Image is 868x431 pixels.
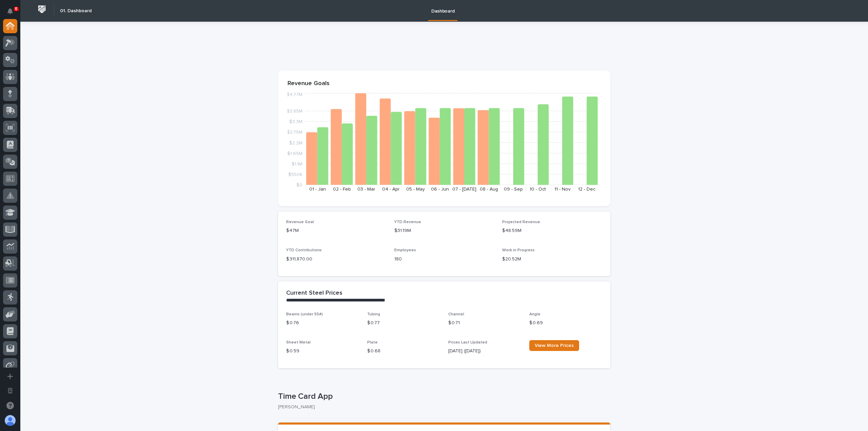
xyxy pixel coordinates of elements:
[286,340,311,345] span: Sheet Metal
[502,256,602,263] p: $20.52M
[286,290,342,297] h2: Current Steel Prices
[406,187,425,192] text: 05 - May
[288,172,302,177] tspan: $550K
[333,187,351,192] text: 02 - Feb
[3,398,17,413] button: Open support chat
[367,340,378,345] span: Plate
[14,109,37,116] span: Help Docs
[7,38,123,49] p: How can we help?
[7,7,20,20] img: Stacker
[394,248,416,252] span: Employees
[535,343,574,348] span: View More Prices
[3,413,17,428] button: users-avatar
[36,3,48,16] img: Workspace Logo
[287,151,302,156] tspan: $1.65M
[502,227,602,234] p: $48.59M
[431,187,449,192] text: 06 - Jun
[367,319,440,327] p: $ 0.77
[7,110,12,115] div: 📖
[448,319,521,327] p: $ 0.71
[286,312,323,316] span: Beams (under 55#)
[504,187,523,192] text: 09 - Sep
[529,319,602,327] p: $ 0.69
[448,340,487,345] span: Prices Last Updated
[286,319,359,327] p: $ 0.76
[42,110,48,115] div: 🔗
[115,78,123,86] button: Start new chat
[40,106,89,119] a: 🔗Onboarding Call
[286,227,386,234] p: $47M
[530,187,546,192] text: 10 - Oct
[286,256,386,263] p: $ 311,870.00
[278,404,605,410] p: [PERSON_NAME]
[287,92,302,97] tspan: $4.77M
[4,106,40,119] a: 📖Help Docs
[296,183,302,188] tspan: $0
[452,187,476,192] text: 07 - [DATE]
[286,220,314,224] span: Revenue Goal
[287,130,302,135] tspan: $2.75M
[367,348,440,355] p: $ 0.68
[554,187,571,192] text: 11 - Nov
[394,227,494,234] p: $31.19M
[7,27,123,38] p: Welcome 👋
[3,384,17,398] button: Open workspace settings
[289,140,302,145] tspan: $2.2M
[278,392,608,401] p: Time Card App
[448,348,521,355] p: [DATE] ([DATE])
[3,369,17,384] button: Add a new app...
[357,187,375,192] text: 03 - Mar
[394,220,421,224] span: YTD Revenue
[309,187,326,192] text: 01 - Jan
[502,220,540,224] span: Projected Revenue
[394,256,494,263] p: 180
[287,109,302,114] tspan: $3.85M
[529,312,540,316] span: Angle
[480,187,498,192] text: 08 - Aug
[15,6,17,11] p: 6
[367,312,380,316] span: Tubing
[8,8,17,19] div: Notifications6
[382,187,400,192] text: 04 - Apr
[292,161,302,166] tspan: $1.1M
[48,125,82,131] a: Powered byPylon
[3,4,17,18] button: Notifications
[286,248,322,252] span: YTD Contributions
[23,82,86,88] div: We're available if you need us!
[288,80,601,87] p: Revenue Goals
[289,119,302,124] tspan: $3.3M
[7,76,19,88] img: 1736555164131-43832dd5-751b-4058-ba23-39d91318e5a0
[60,8,92,14] h2: 01. Dashboard
[49,109,86,116] span: Onboarding Call
[529,340,579,351] a: View More Prices
[502,248,535,252] span: Work in Progress
[448,312,464,316] span: Channel
[67,126,82,131] span: Pylon
[286,348,359,355] p: $ 0.59
[23,76,111,82] div: Start new chat
[578,187,595,192] text: 12 - Dec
